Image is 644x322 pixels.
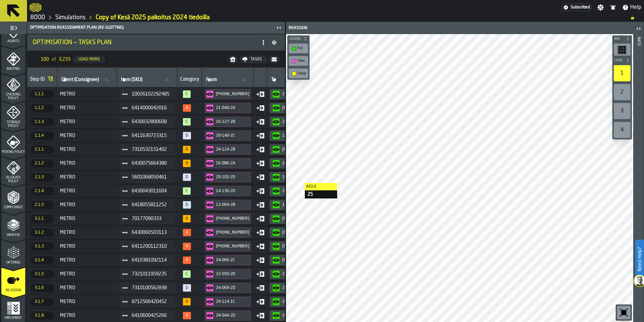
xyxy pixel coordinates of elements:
[1,93,25,100] span: Stacking Policy
[270,172,319,182] button: button-16-086-2A
[282,92,316,97] div: 16-101-2B
[120,76,174,84] input: label
[282,203,316,207] div: 14-136-2D
[287,307,325,321] a: logo-header
[256,90,264,98] div: Move Type: Put in
[132,188,169,194] span: 6430043011604
[1,289,25,292] span: Re-assign
[288,37,302,41] span: Legend
[634,23,643,35] label: button-toggle-Open
[256,312,264,320] div: Move Type: Put in
[132,202,169,208] span: 6418055811252
[216,286,249,290] div: 24-069-2D
[205,283,251,293] button: button-24-069-2D
[270,186,319,196] button: button-20-102-2D
[205,241,251,251] button: button-20-125-01
[60,133,114,138] span: METRO
[31,215,54,223] span: 3.1.1
[636,35,641,320] div: Info
[132,161,169,166] span: 6430075664380
[205,269,251,279] button: button-22-050-2D
[60,175,114,180] span: METRO
[216,272,249,276] div: 22-050-2D
[183,160,191,167] span: 88%
[31,229,54,237] span: 3.1.2
[60,76,114,84] input: label
[287,42,310,55] div: button-toolbar-undefined
[270,158,319,168] button: button-24-124-2B
[31,145,54,154] span: 2.1.1
[1,240,25,267] li: menu Optimise
[206,77,217,82] span: label
[205,200,251,210] button: button-12-064-2B
[270,241,319,251] button: button-21-069-01
[227,55,238,63] button: button-
[256,145,264,154] div: Move Type: Put in
[619,3,644,11] label: button-toggle-Help
[205,89,251,99] button: button-16-117-01
[270,269,319,279] button: button-24-066-2C
[1,206,25,209] span: Compliance
[60,161,114,166] span: METRO
[183,132,191,139] span: N/A
[216,147,249,152] div: 24-124-2B
[180,77,199,83] div: Category
[60,119,114,125] span: METRO
[282,189,316,193] div: 20-102-2D
[282,161,316,166] div: 24-124-2B
[31,256,54,264] span: 3.1.4
[183,257,191,264] span: 53%
[205,297,251,307] button: button-24-114-1C
[216,216,249,221] div: [PHONE_NUMBER]
[1,39,25,43] span: Agents
[607,4,619,11] label: button-toggle-Notifications
[183,187,191,195] span: 99%
[290,70,307,77] div: Swap
[282,119,316,124] div: 21-040-2A
[1,316,25,320] span: Implement
[216,230,249,235] div: [PHONE_NUMBER]
[132,299,169,304] span: 8712566420452
[216,175,249,180] div: 20-102-2D
[270,214,319,224] button: button-22-108-01
[1,157,25,184] li: menu Allocate Policy
[31,242,54,250] span: 3.1.3
[612,102,632,120] div: button-toolbar-undefined
[205,144,251,155] button: button-24-124-2B
[132,216,169,221] span: 70177090333
[561,4,591,11] a: link-to-/wh/i/b2e041e4-2753-4086-a82a-958e8abdd2c7/settings/billing
[60,230,114,235] span: METRO
[205,131,251,141] button: button-20-140-2C
[132,285,169,291] span: 7310100562838
[132,91,169,97] span: 10026102292485
[183,312,191,319] span: 80%
[282,147,316,152] div: [PHONE_NUMBER]
[256,270,264,278] div: Move Type: Put in
[282,175,316,180] div: 16-086-2A
[613,37,624,41] span: Bay
[31,298,54,306] span: 3.1.7
[121,77,142,82] span: label
[31,187,54,195] span: 2.1.4
[205,186,251,196] button: button-14-136-2D
[269,55,280,63] button: button-
[282,272,316,276] div: 24-066-2C
[216,244,249,249] div: [PHONE_NUMBER]
[256,201,264,209] div: Move Type: Put in
[270,283,319,293] button: button-22-050-2D
[31,270,54,278] span: 3.1.5
[616,304,632,321] div: button-toolbar-undefined
[1,23,25,33] label: button-toggle-Toggle Full Menu
[60,202,114,208] span: METRO
[216,258,249,263] div: 24-066-2C
[205,255,251,265] button: button-24-066-2C
[60,313,114,318] span: METRO
[60,285,114,291] span: METRO
[256,256,264,264] div: Move Type: Put in
[290,57,307,64] div: Take
[183,229,191,236] span: 52%
[183,201,191,209] span: N/A
[270,297,319,307] button: button-24-069-2D
[636,240,643,278] label: Need Help?
[31,104,54,112] span: 1.1.2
